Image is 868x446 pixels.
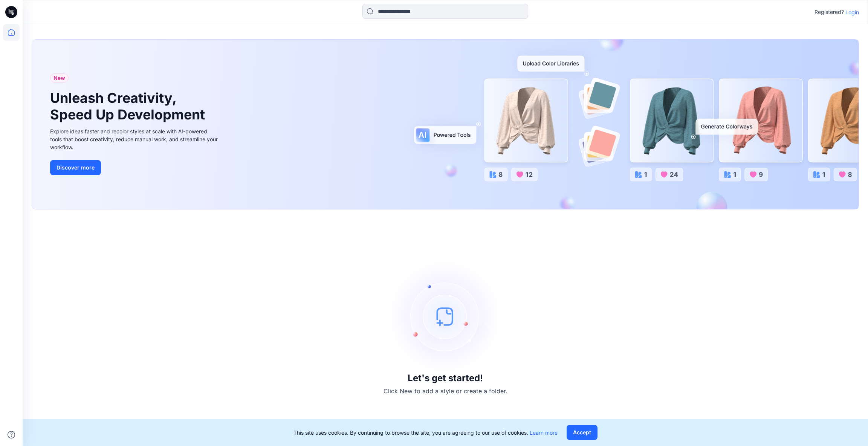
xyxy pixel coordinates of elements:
[567,425,598,440] button: Accept
[50,90,208,122] h1: Unleash Creativity, Speed Up Development
[53,73,65,82] span: New
[815,8,844,17] p: Registered?
[408,373,483,383] h3: Let's get started!
[530,429,558,436] a: Learn more
[389,260,502,373] img: empty-state-image.svg
[845,8,859,16] p: Login
[293,429,558,437] p: This site uses cookies. By continuing to browse the site, you are agreeing to our use of cookies.
[384,386,507,396] p: Click New to add a style or create a folder.
[50,160,101,175] button: Discover more
[50,127,220,151] div: Explore ideas faster and recolor styles at scale with AI-powered tools that boost creativity, red...
[50,160,220,175] a: Discover more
